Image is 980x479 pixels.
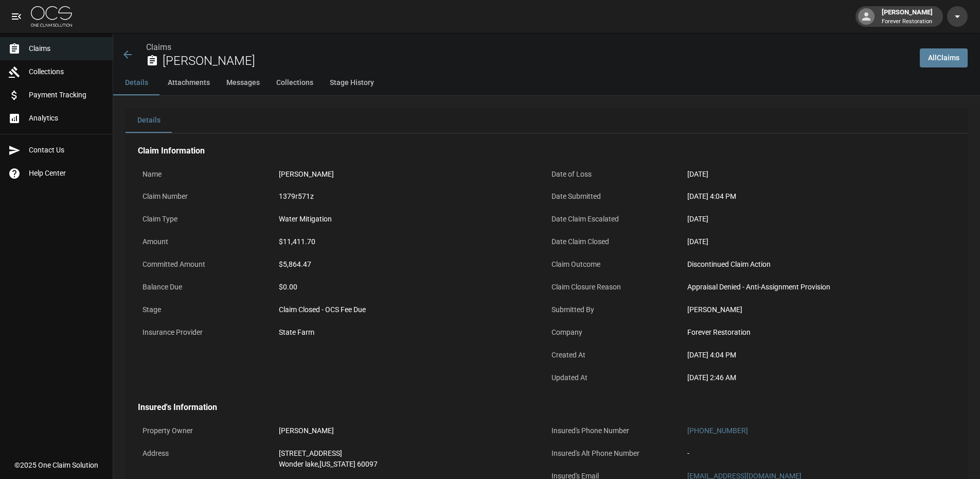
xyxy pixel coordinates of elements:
[687,259,951,270] div: Discontinued Claim Action
[279,191,542,202] div: 1379r571z
[687,236,951,247] div: [DATE]
[547,368,683,388] p: Updated At
[29,145,104,156] span: Contact Us
[138,254,274,275] p: Committed Amount
[268,71,322,95] button: Collections
[146,42,171,52] a: Claims
[687,169,951,180] div: [DATE]
[138,322,274,343] p: Insurance Provider
[279,259,542,270] div: $5,864.47
[547,186,683,207] p: Date Submitted
[138,209,274,229] p: Claim Type
[547,300,683,320] p: Submitted By
[279,214,542,225] div: Water Mitigation
[6,6,27,27] button: open drawer
[547,232,683,252] p: Date Claim Closed
[146,41,912,54] nav: breadcrumb
[279,425,542,436] div: [PERSON_NAME]
[547,345,683,365] p: Created At
[138,421,274,441] p: Property Owner
[322,71,382,95] button: Stage History
[29,43,104,54] span: Claims
[878,7,937,26] div: [PERSON_NAME]
[163,54,912,69] h2: [PERSON_NAME]
[138,402,955,413] h4: Insured's Information
[279,236,542,247] div: $11,411.70
[29,168,104,179] span: Help Center
[138,443,274,464] p: Address
[687,448,951,459] div: -
[279,448,542,459] div: [STREET_ADDRESS]
[159,71,218,95] button: Attachments
[138,232,274,252] p: Amount
[687,426,748,435] a: [PHONE_NUMBER]
[138,146,955,156] h4: Claim Information
[279,282,542,293] div: $0.00
[138,164,274,184] p: Name
[31,6,72,27] img: ocs-logo-white-transparent.png
[138,300,274,320] p: Stage
[126,108,968,133] div: details tabs
[29,90,104,100] span: Payment Tracking
[687,214,951,225] div: [DATE]
[547,443,683,464] p: Insured's Alt Phone Number
[218,71,268,95] button: Messages
[687,282,951,293] div: Appraisal Denied - Anti-Assignment Provision
[547,209,683,229] p: Date Claim Escalated
[279,459,542,470] div: Wonder lake , [US_STATE] 60097
[279,304,542,315] div: Claim Closed - OCS Fee Due
[29,113,104,124] span: Analytics
[882,18,933,26] p: Forever Restoration
[547,254,683,275] p: Claim Outcome
[113,71,980,95] div: anchor tabs
[138,186,274,207] p: Claim Number
[126,108,172,133] button: Details
[687,191,951,202] div: [DATE] 4:04 PM
[138,277,274,297] p: Balance Due
[547,164,683,184] p: Date of Loss
[687,372,951,383] div: [DATE] 2:46 AM
[279,169,542,180] div: [PERSON_NAME]
[547,421,683,441] p: Insured's Phone Number
[14,460,98,470] div: © 2025 One Claim Solution
[279,327,542,338] div: State Farm
[687,350,951,361] div: [DATE] 4:04 PM
[547,277,683,297] p: Claim Closure Reason
[113,71,159,95] button: Details
[547,322,683,343] p: Company
[687,304,951,315] div: [PERSON_NAME]
[29,66,104,77] span: Collections
[687,327,951,338] div: Forever Restoration
[920,48,968,67] a: AllClaims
